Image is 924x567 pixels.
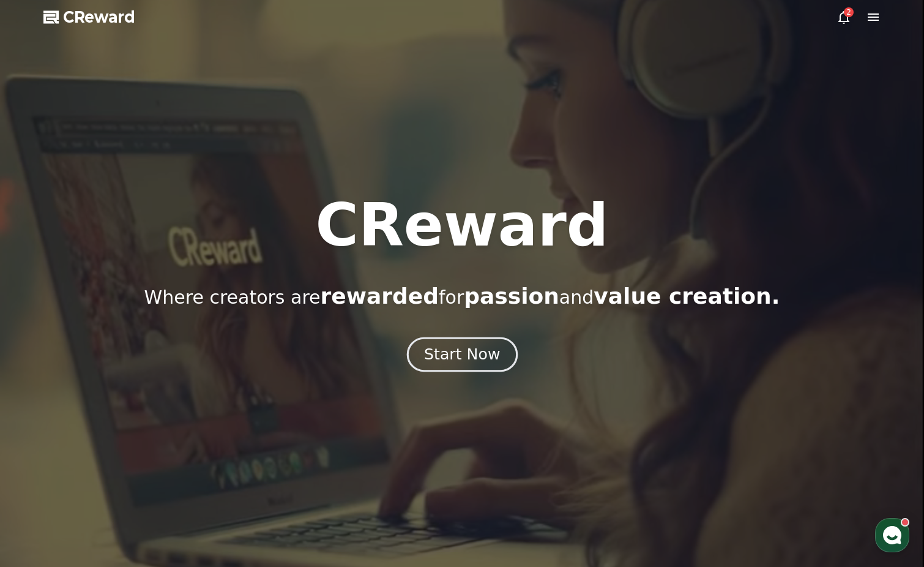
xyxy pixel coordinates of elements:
span: rewarded [321,283,439,309]
a: Start Now [409,350,515,362]
span: value creation. [594,283,780,309]
span: CReward [63,7,135,27]
div: Start Now [424,344,500,365]
span: passion [464,283,559,309]
div: 2 [844,7,854,17]
a: 2 [836,10,851,24]
a: Messages [81,388,158,419]
span: Settings [181,407,211,416]
button: Start Now [406,337,517,372]
h1: CReward [315,196,608,255]
a: Settings [158,388,235,419]
span: Home [31,407,53,416]
a: Home [4,388,81,419]
a: CReward [43,7,135,27]
span: Messages [102,407,138,417]
p: Where creators are for and [144,284,780,309]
